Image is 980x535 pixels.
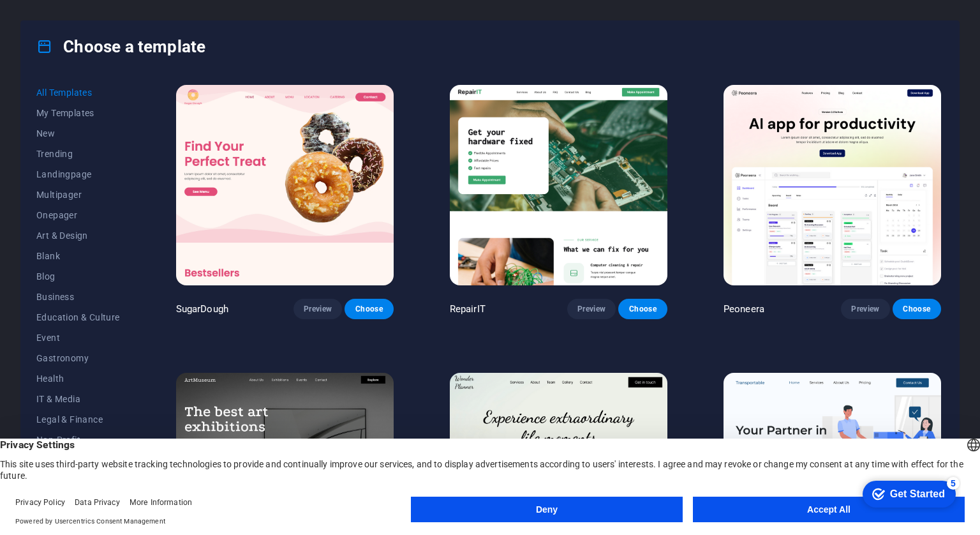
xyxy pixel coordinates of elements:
[36,292,120,302] span: Business
[176,85,394,285] img: SugarDough
[36,389,120,409] button: IT & Media
[36,205,120,225] button: Onepager
[355,304,383,314] span: Choose
[36,328,120,348] button: Event
[36,82,120,103] button: All Templates
[36,353,120,363] span: Gastronomy
[36,190,120,200] span: Multipager
[36,103,120,123] button: My Templates
[36,435,120,445] span: Non-Profit
[36,414,120,425] span: Legal & Finance
[293,299,342,319] button: Preview
[36,409,120,430] button: Legal & Finance
[450,85,667,285] img: RepairIT
[36,312,120,322] span: Education & Culture
[36,210,120,220] span: Onepager
[893,299,941,319] button: Choose
[36,149,120,159] span: Trending
[36,373,120,384] span: Health
[577,304,605,314] span: Preview
[618,299,667,319] button: Choose
[36,430,120,450] button: Non-Profit
[36,128,120,139] span: New
[567,299,616,319] button: Preview
[36,230,120,241] span: Art & Design
[36,144,120,164] button: Trending
[36,266,120,287] button: Blog
[38,14,93,26] div: Get Started
[36,87,120,98] span: All Templates
[903,304,931,314] span: Choose
[841,299,889,319] button: Preview
[345,299,393,319] button: Choose
[36,307,120,328] button: Education & Culture
[36,108,120,118] span: My Templates
[36,394,120,404] span: IT & Media
[36,271,120,282] span: Blog
[36,246,120,266] button: Blank
[36,169,120,179] span: Landingpage
[94,3,107,15] div: 5
[628,304,657,314] span: Choose
[36,251,120,261] span: Blank
[36,185,120,205] button: Multipager
[36,287,120,307] button: Business
[176,303,228,315] p: SugarDough
[724,85,941,285] img: Peoneera
[10,6,103,33] div: Get Started 5 items remaining, 0% complete
[36,368,120,389] button: Health
[724,303,764,315] p: Peoneera
[36,225,120,246] button: Art & Design
[304,304,332,314] span: Preview
[450,303,486,315] p: RepairIT
[851,304,879,314] span: Preview
[36,36,205,57] h4: Choose a template
[36,348,120,368] button: Gastronomy
[36,164,120,185] button: Landingpage
[36,123,120,144] button: New
[36,333,120,343] span: Event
